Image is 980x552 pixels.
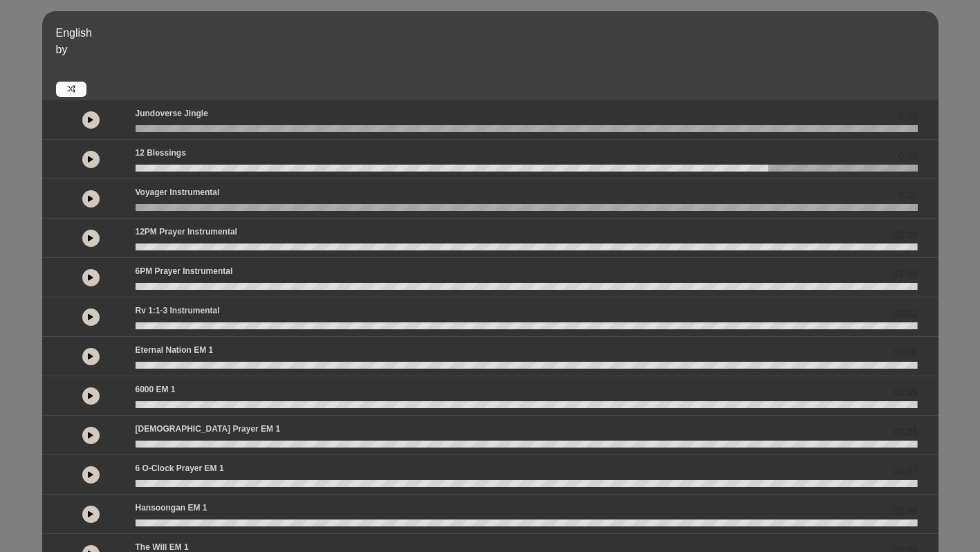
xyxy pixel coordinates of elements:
[136,265,233,277] p: 6PM Prayer Instrumental
[893,464,917,479] span: 04:27
[893,504,917,518] span: 02:48
[898,188,917,203] span: 0.00
[893,267,917,282] span: 01:55
[136,186,220,199] p: Voyager Instrumental
[893,228,917,242] span: 02:38
[56,25,935,42] p: English
[136,147,186,159] p: 12 Blessings
[893,306,917,321] span: 02:02
[893,346,917,360] span: 03:08
[136,502,207,514] p: Hansoongan EM 1
[136,226,237,238] p: 12PM Prayer Instrumental
[136,423,281,435] p: [DEMOGRAPHIC_DATA] prayer EM 1
[136,462,224,475] p: 6 o-clock prayer EM 1
[136,344,214,356] p: Eternal Nation EM 1
[136,107,208,120] p: Jundoverse Jingle
[893,385,917,400] span: 02:39
[136,304,220,317] p: Rv 1:1-3 Instrumental
[898,149,917,163] span: 0.00
[898,109,917,124] span: 0.00
[136,383,176,396] p: 6000 EM 1
[56,44,68,55] span: by
[893,425,917,439] span: 03:21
